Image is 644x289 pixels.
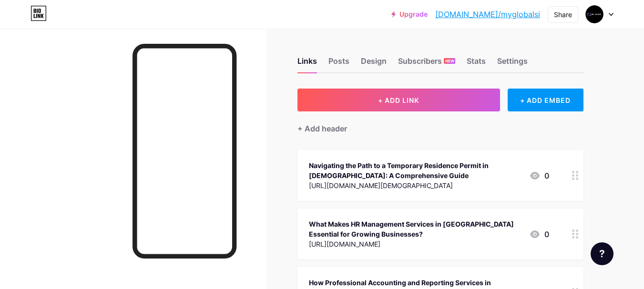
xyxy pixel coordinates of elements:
[391,10,428,18] a: Upgrade
[297,89,500,111] button: + ADD LINK
[297,55,317,72] div: Links
[497,55,528,72] div: Settings
[378,96,419,104] span: + ADD LINK
[529,170,549,181] div: 0
[309,239,521,249] div: [URL][DOMAIN_NAME]
[328,55,349,72] div: Posts
[467,55,486,72] div: Stats
[435,9,540,20] a: [DOMAIN_NAME]/myglobalsi
[309,160,521,180] div: Navigating the Path to a Temporary Residence Permit in [DEMOGRAPHIC_DATA]: A Comprehensive Guide
[398,55,455,72] div: Subscribers
[309,180,521,190] div: [URL][DOMAIN_NAME][DEMOGRAPHIC_DATA]
[554,10,572,20] div: Share
[361,55,387,72] div: Design
[445,58,454,64] span: NEW
[297,123,347,134] div: + Add header
[585,5,603,23] img: myglobalsi
[529,229,549,240] div: 0
[508,89,583,111] div: + ADD EMBED
[309,219,521,239] div: What Makes HR Management Services in [GEOGRAPHIC_DATA] Essential for Growing Businesses?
